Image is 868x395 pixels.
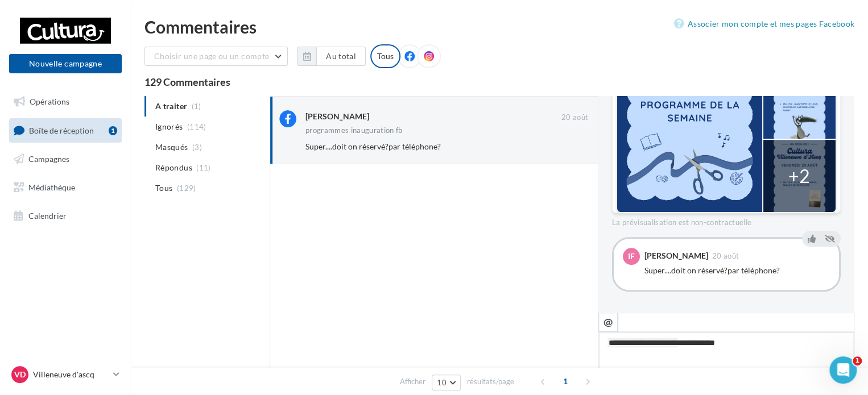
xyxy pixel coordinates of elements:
span: Opérations [30,97,69,106]
span: Choisir une page ou un compte [154,51,269,61]
a: Médiathèque [7,176,124,199]
span: 10 [437,378,447,387]
span: (129) [177,184,196,193]
p: Villeneuve d'ascq [33,369,109,380]
span: Médiathèque [28,182,75,192]
a: Vd Villeneuve d'ascq [9,364,122,385]
span: Vd [14,369,26,380]
button: @ [598,313,618,332]
button: Au total [316,47,366,66]
div: Commentaires [144,18,854,35]
a: Boîte de réception1 [7,118,124,143]
span: 1 [556,372,574,390]
span: 1 [853,356,862,365]
span: IF [628,251,635,262]
span: Tous [155,182,172,194]
div: +2 [788,163,810,189]
button: Choisir une page ou un compte [144,47,288,66]
button: Au total [297,47,366,66]
a: Associer mon compte et mes pages Facebook [674,17,854,31]
span: Super....doit on réservé?par téléphone? [305,142,441,151]
span: Afficher [400,376,425,387]
i: @ [604,317,613,327]
div: 1 [109,126,117,135]
span: (114) [187,122,206,131]
span: Ignorés [155,121,183,132]
span: 20 août [712,252,739,260]
span: (11) [196,163,210,172]
span: Calendrier [28,210,67,220]
span: Campagnes [28,154,69,164]
div: [PERSON_NAME] [644,252,708,260]
a: Opérations [7,90,124,114]
div: [PERSON_NAME] [305,111,369,122]
span: résultats/page [467,376,514,387]
a: Campagnes [7,147,124,171]
div: 129 Commentaires [144,77,854,87]
span: Boîte de réception [29,125,94,135]
a: Calendrier [7,204,124,228]
span: Répondus [155,162,192,173]
div: programmes inauguration fb [305,127,402,134]
span: 20 août [561,113,588,123]
button: 10 [432,375,461,390]
iframe: Intercom live chat [829,356,857,384]
div: Super....doit on réservé?par téléphone? [644,265,830,276]
span: Masqués [155,142,188,153]
div: Tous [370,44,400,68]
div: La prévisualisation est non-contractuelle [612,213,841,228]
span: (3) [192,143,202,152]
button: Nouvelle campagne [9,54,122,73]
